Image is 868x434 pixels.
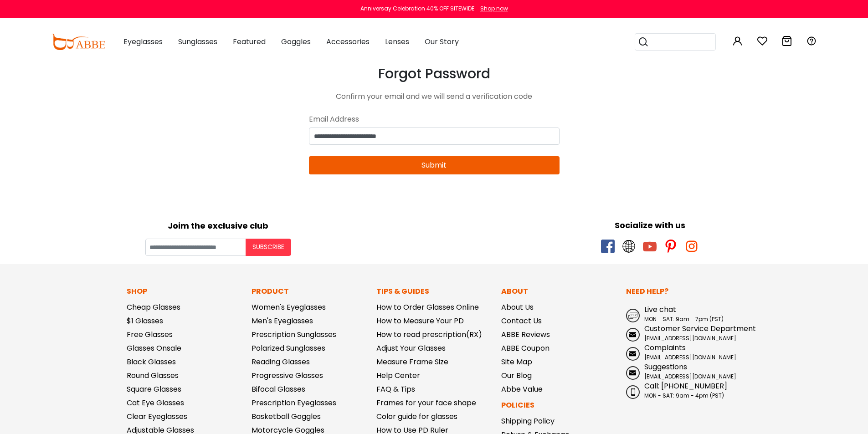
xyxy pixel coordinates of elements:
a: Our Blog [501,370,532,381]
button: Subscribe [246,239,291,256]
a: Color guide for glasses [376,411,457,422]
span: facebook [601,240,615,253]
div: Shop now [480,5,508,13]
a: Abbe Value [501,384,543,394]
button: Submit [309,156,560,174]
span: Customer Service Department [644,323,756,334]
a: Women's Eyeglasses [252,302,326,312]
h3: Forgot Password [309,66,560,82]
div: Email Address [309,111,560,128]
p: About [501,286,617,297]
span: [EMAIL_ADDRESS][DOMAIN_NAME] [644,334,736,342]
a: Contact Us [501,316,542,326]
span: Eyeglasses [123,36,163,47]
a: Prescription Eyeglasses [252,398,336,408]
span: pinterest [664,240,678,253]
span: twitter [622,240,636,253]
a: Shipping Policy [501,416,555,426]
span: Suggestions [644,362,687,372]
input: Your email [145,239,246,256]
a: Glasses Onsale [127,343,181,353]
a: $1 Glasses [127,316,163,326]
a: Black Glasses [127,357,176,367]
a: Site Map [501,357,532,367]
div: Anniversay Celebration 40% OFF SITEWIDE [360,5,474,13]
a: Cheap Glasses [127,302,180,312]
a: FAQ & Tips [376,384,415,394]
span: MON - SAT: 9am - 4pm (PST) [644,392,724,399]
a: Reading Glasses [252,357,310,367]
a: Men's Eyeglasses [252,316,313,326]
a: Measure Frame Size [376,357,448,367]
span: Accessories [326,36,370,47]
p: Shop [127,286,242,297]
span: [EMAIL_ADDRESS][DOMAIN_NAME] [644,373,736,380]
a: Square Glasses [127,384,181,394]
div: Confirm your email and we will send a verification code [309,91,560,102]
p: Need Help? [626,286,742,297]
a: Clear Eyeglasses [127,411,187,422]
span: MON - SAT: 9am - 7pm (PST) [644,315,724,323]
span: Lenses [385,36,409,47]
img: abbeglasses.com [51,34,105,50]
span: Complaints [644,342,686,353]
a: Complaints [EMAIL_ADDRESS][DOMAIN_NAME] [626,342,742,362]
a: Live chat MON - SAT: 9am - 7pm (PST) [626,304,742,323]
div: Joim the exclusive club [7,218,430,232]
a: Round Glasses [127,370,179,381]
span: Featured [233,36,266,47]
a: Help Center [376,370,420,381]
a: About Us [501,302,534,312]
a: Cat Eye Glasses [127,398,184,408]
a: Shop now [476,5,508,12]
a: Call: [PHONE_NUMBER] MON - SAT: 9am - 4pm (PST) [626,381,742,400]
div: Socialize with us [439,219,862,231]
a: How to Order Glasses Online [376,302,479,312]
p: Product [252,286,367,297]
a: Customer Service Department [EMAIL_ADDRESS][DOMAIN_NAME] [626,323,742,342]
a: How to read prescription(RX) [376,329,482,340]
a: Suggestions [EMAIL_ADDRESS][DOMAIN_NAME] [626,362,742,381]
p: Tips & Guides [376,286,492,297]
span: Live chat [644,304,676,315]
span: youtube [643,240,657,253]
span: Goggles [281,36,311,47]
p: Policies [501,400,617,411]
a: Prescription Sunglasses [252,329,336,340]
a: Frames for your face shape [376,398,476,408]
a: Basketball Goggles [252,411,321,422]
span: Our Story [425,36,459,47]
span: [EMAIL_ADDRESS][DOMAIN_NAME] [644,353,736,361]
span: Call: [PHONE_NUMBER] [644,381,727,391]
a: Adjust Your Glasses [376,343,446,353]
a: Polarized Sunglasses [252,343,325,353]
a: Bifocal Glasses [252,384,305,394]
span: Sunglasses [178,36,217,47]
span: instagram [685,240,699,253]
a: ABBE Coupon [501,343,550,353]
a: Progressive Glasses [252,370,323,381]
a: ABBE Reviews [501,329,550,340]
a: Free Glasses [127,329,173,340]
a: How to Measure Your PD [376,316,464,326]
